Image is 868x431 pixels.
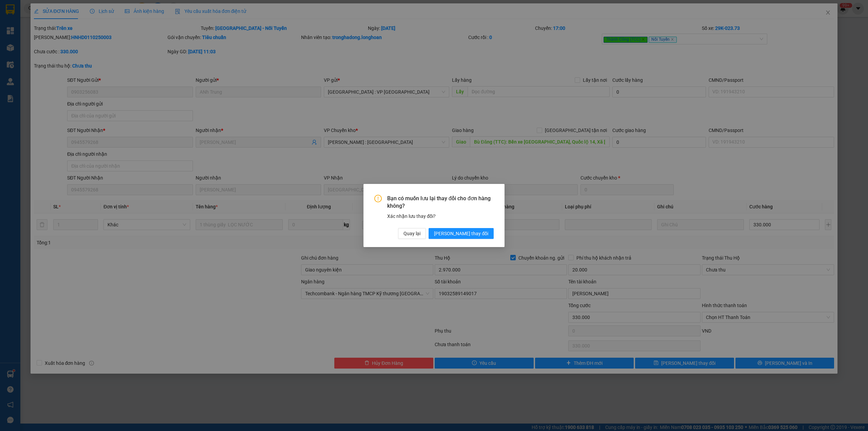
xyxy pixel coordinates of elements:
[398,228,426,239] button: Quay lại
[374,195,382,202] span: exclamation-circle
[387,195,494,210] span: Bạn có muốn lưu lại thay đổi cho đơn hàng không?
[434,230,488,237] span: [PERSON_NAME] thay đổi
[429,228,494,239] button: [PERSON_NAME] thay đổi
[387,212,494,220] div: Xác nhận lưu thay đổi?
[403,230,420,237] span: Quay lại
